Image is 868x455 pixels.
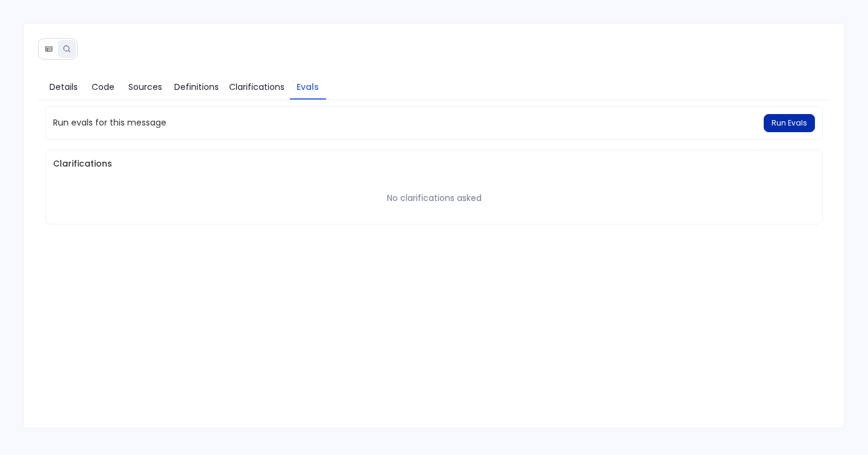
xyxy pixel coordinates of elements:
[128,80,162,94] span: Sources
[174,80,219,94] span: Definitions
[49,80,78,94] span: Details
[387,192,482,205] div: No clarifications asked
[53,157,816,170] span: Clarifications
[764,114,815,132] button: Run Evals
[229,80,285,94] span: Clarifications
[297,80,319,94] span: Evals
[53,116,166,129] span: Run evals for this message
[772,118,807,128] span: Run Evals
[92,80,115,94] span: Code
